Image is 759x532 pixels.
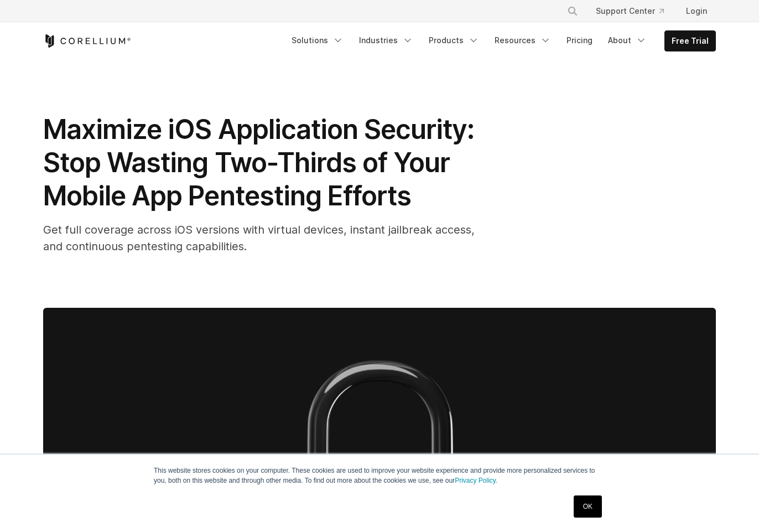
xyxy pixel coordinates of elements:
a: Corellium Home [43,34,131,48]
a: Pricing [560,30,599,50]
span: Maximize iOS Application Security: Stop Wasting Two-Thirds of Your Mobile App Pentesting Efforts [43,113,474,212]
a: Industries [352,30,420,50]
a: Solutions [285,30,350,50]
a: Privacy Policy. [455,477,497,484]
div: Navigation Menu [285,30,716,51]
a: Login [677,1,716,21]
button: Search [563,1,583,21]
a: OK [574,495,602,518]
a: Free Trial [665,31,715,51]
span: Get full coverage across iOS versions with virtual devices, instant jailbreak access, and continu... [43,223,475,253]
a: Products [422,30,486,50]
a: Support Center [587,1,673,21]
p: This website stores cookies on your computer. These cookies are used to improve your website expe... [154,466,605,485]
div: Navigation Menu [554,1,716,21]
a: About [601,30,653,50]
a: Resources [488,30,558,50]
